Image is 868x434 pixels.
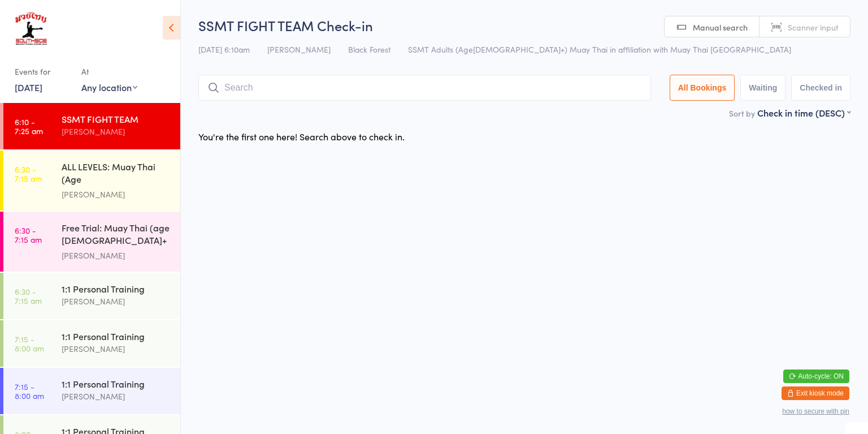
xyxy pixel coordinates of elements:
[740,75,785,101] button: Waiting
[3,368,180,414] a: 7:15 -8:00 am1:1 Personal Training[PERSON_NAME]
[11,8,50,51] img: Southside Muay Thai & Fitness
[757,106,850,119] div: Check in time (DESC)
[15,117,43,135] time: 6:10 - 7:25 am
[783,369,849,383] button: Auto-cycle: ON
[15,287,42,305] time: 6:30 - 7:15 am
[267,44,331,55] span: [PERSON_NAME]
[15,81,42,93] a: [DATE]
[3,320,180,367] a: 7:15 -8:00 am1:1 Personal Training[PERSON_NAME]
[3,273,180,319] a: 6:30 -7:15 am1:1 Personal Training[PERSON_NAME]
[3,151,180,210] a: 6:30 -7:15 amALL LEVELS: Muay Thai (Age [DEMOGRAPHIC_DATA]+)[PERSON_NAME]
[62,330,171,342] div: 1:1 Personal Training
[782,407,849,415] button: how to secure with pin
[198,75,651,101] input: Search
[348,44,390,55] span: Black Forest
[15,165,42,183] time: 6:30 - 7:15 am
[62,295,171,308] div: [PERSON_NAME]
[782,386,849,400] button: Exit kiosk mode
[62,249,171,262] div: [PERSON_NAME]
[62,160,171,188] div: ALL LEVELS: Muay Thai (Age [DEMOGRAPHIC_DATA]+)
[788,22,839,33] span: Scanner input
[62,125,171,138] div: [PERSON_NAME]
[15,334,44,353] time: 7:15 - 8:00 am
[81,81,137,93] div: Any location
[791,75,850,101] button: Checked in
[198,44,250,55] span: [DATE] 6:10am
[62,188,171,201] div: [PERSON_NAME]
[670,75,735,101] button: All Bookings
[15,382,44,400] time: 7:15 - 8:00 am
[729,108,755,119] label: Sort by
[62,221,171,249] div: Free Trial: Muay Thai (age [DEMOGRAPHIC_DATA]+ years)
[62,113,171,125] div: SSMT FIGHT TEAM
[198,130,405,143] div: You're the first one here! Search above to check in.
[15,226,42,244] time: 6:30 - 7:15 am
[62,377,171,390] div: 1:1 Personal Training
[3,212,180,272] a: 6:30 -7:15 amFree Trial: Muay Thai (age [DEMOGRAPHIC_DATA]+ years)[PERSON_NAME]
[693,22,748,33] span: Manual search
[15,62,70,81] div: Events for
[62,390,171,403] div: [PERSON_NAME]
[3,103,180,149] a: 6:10 -7:25 amSSMT FIGHT TEAM[PERSON_NAME]
[62,282,171,295] div: 1:1 Personal Training
[408,44,791,55] span: SSMT Adults (Age[DEMOGRAPHIC_DATA]+) Muay Thai in affiliation with Muay Thai [GEOGRAPHIC_DATA]
[62,342,171,355] div: [PERSON_NAME]
[81,62,137,81] div: At
[198,16,850,35] h2: SSMT FIGHT TEAM Check-in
